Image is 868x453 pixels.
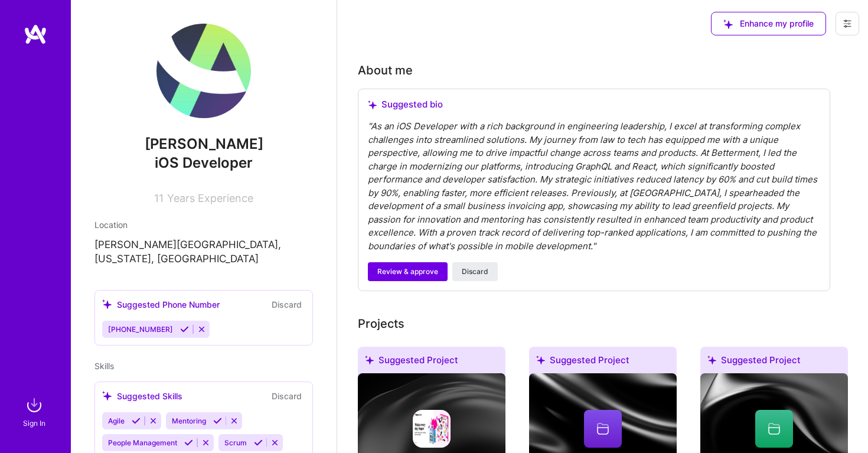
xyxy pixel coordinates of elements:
span: People Management [108,438,177,447]
i: Accept [132,416,141,425]
div: Suggested Phone Number [102,298,220,311]
img: User Avatar [156,24,251,118]
div: Add projects you've worked on [358,315,404,333]
div: Suggested Project [700,347,848,378]
div: Suggested Skills [102,390,182,402]
div: Suggested bio [368,99,820,110]
span: Agile [108,416,125,425]
i: icon SuggestedTeams [368,100,377,109]
div: About me [358,61,413,79]
i: icon SuggestedTeams [707,356,716,364]
i: Accept [213,416,222,425]
i: Accept [180,325,189,334]
div: Projects [358,315,404,333]
div: " As an iOS Developer with a rich background in engineering leadership, I excel at transforming c... [368,120,820,253]
i: Reject [230,416,239,425]
img: sign in [22,393,46,417]
span: Skills [94,361,114,371]
i: icon SuggestedTeams [536,356,545,364]
span: iOS Developer [155,154,253,171]
i: Reject [149,416,158,425]
span: Years Experience [167,192,253,204]
button: Discard [268,389,305,403]
button: Discard [268,298,305,311]
a: sign inSign In [25,393,46,429]
span: 11 [154,192,164,204]
button: Discard [452,262,498,281]
span: [PHONE_NUMBER] [108,325,173,334]
i: icon SuggestedTeams [102,391,112,401]
i: icon SuggestedTeams [102,299,112,309]
span: Scrum [224,438,247,447]
i: Accept [184,438,193,447]
i: Reject [270,438,279,447]
div: Suggested Project [529,347,677,378]
div: Location [94,219,313,231]
span: Review & approve [377,266,438,277]
div: Suggested Project [358,347,505,378]
span: [PERSON_NAME] [94,135,313,153]
p: [PERSON_NAME][GEOGRAPHIC_DATA], [US_STATE], [GEOGRAPHIC_DATA] [94,238,313,266]
i: icon SuggestedTeams [365,356,374,364]
img: Company logo [413,410,451,448]
div: Sign In [23,417,45,429]
span: Discard [462,266,488,277]
button: Review & approve [368,262,448,281]
i: Reject [201,438,210,447]
i: Reject [197,325,206,334]
img: logo [24,24,47,45]
i: Accept [254,438,263,447]
span: Mentoring [172,416,206,425]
